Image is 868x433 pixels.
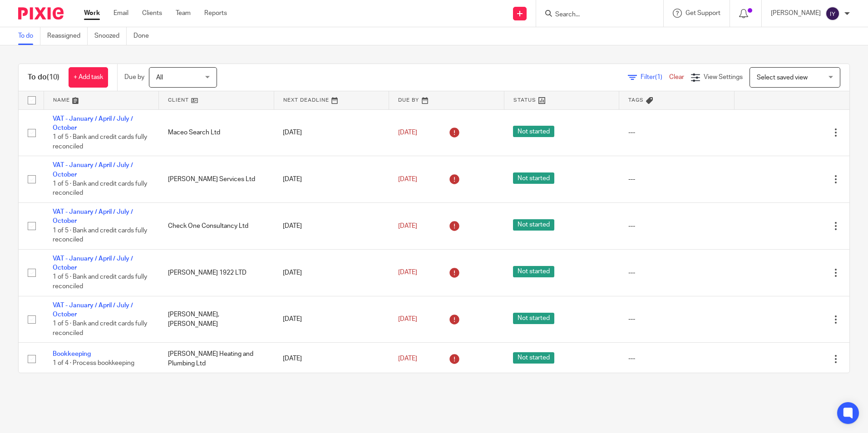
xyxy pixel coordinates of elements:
[274,249,389,296] td: [DATE]
[771,9,821,18] p: [PERSON_NAME]
[274,203,389,250] td: [DATE]
[554,11,636,19] input: Search
[398,316,417,322] span: [DATE]
[686,10,720,16] span: Get Support
[53,360,134,367] span: 1 of 4 · Process bookkeeping
[628,175,725,184] div: ---
[94,27,127,45] a: Snoozed
[513,352,554,364] span: Not started
[53,274,147,290] span: 1 of 5 · Bank and credit cards fully reconciled
[398,223,417,229] span: [DATE]
[53,302,133,318] a: VAT - January / April / July / October
[274,109,389,156] td: [DATE]
[133,27,156,45] a: Done
[628,315,725,324] div: ---
[53,256,133,271] a: VAT - January / April / July / October
[47,27,88,45] a: Reassigned
[655,74,662,80] span: (1)
[159,296,274,343] td: [PERSON_NAME],[PERSON_NAME]
[513,219,554,231] span: Not started
[84,9,100,18] a: Work
[28,73,59,82] h1: To do
[274,343,389,375] td: [DATE]
[398,129,417,136] span: [DATE]
[113,9,128,18] a: Email
[159,249,274,296] td: [PERSON_NAME] 1922 LTD
[53,134,147,150] span: 1 of 5 · Bank and credit cards fully reconciled
[628,268,725,277] div: ---
[18,27,40,45] a: To do
[398,270,417,276] span: [DATE]
[159,343,274,375] td: [PERSON_NAME] Heating and Plumbing Ltd
[53,351,91,357] a: Bookkeeping
[53,227,147,243] span: 1 of 5 · Bank and credit cards fully reconciled
[156,74,163,81] span: All
[18,7,64,20] img: Pixie
[628,354,725,363] div: ---
[47,74,59,81] span: (10)
[53,181,147,197] span: 1 of 5 · Bank and credit cards fully reconciled
[628,128,725,137] div: ---
[159,203,274,250] td: Check One Consultancy Ltd
[53,209,133,224] a: VAT - January / April / July / October
[204,9,227,18] a: Reports
[513,313,554,324] span: Not started
[124,73,144,82] p: Due by
[825,6,840,21] img: svg%3E
[669,74,684,80] a: Clear
[53,162,133,177] a: VAT - January / April / July / October
[176,9,191,18] a: Team
[274,296,389,343] td: [DATE]
[704,74,743,80] span: View Settings
[628,98,644,103] span: Tags
[274,156,389,203] td: [DATE]
[69,67,108,88] a: + Add task
[142,9,162,18] a: Clients
[398,176,417,182] span: [DATE]
[53,321,147,337] span: 1 of 5 · Bank and credit cards fully reconciled
[398,355,417,362] span: [DATE]
[159,156,274,203] td: [PERSON_NAME] Services Ltd
[628,221,725,231] div: ---
[159,109,274,156] td: Maceo Search Ltd
[757,74,808,81] span: Select saved view
[513,126,554,137] span: Not started
[513,172,554,184] span: Not started
[53,116,133,131] a: VAT - January / April / July / October
[513,266,554,277] span: Not started
[641,74,669,80] span: Filter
